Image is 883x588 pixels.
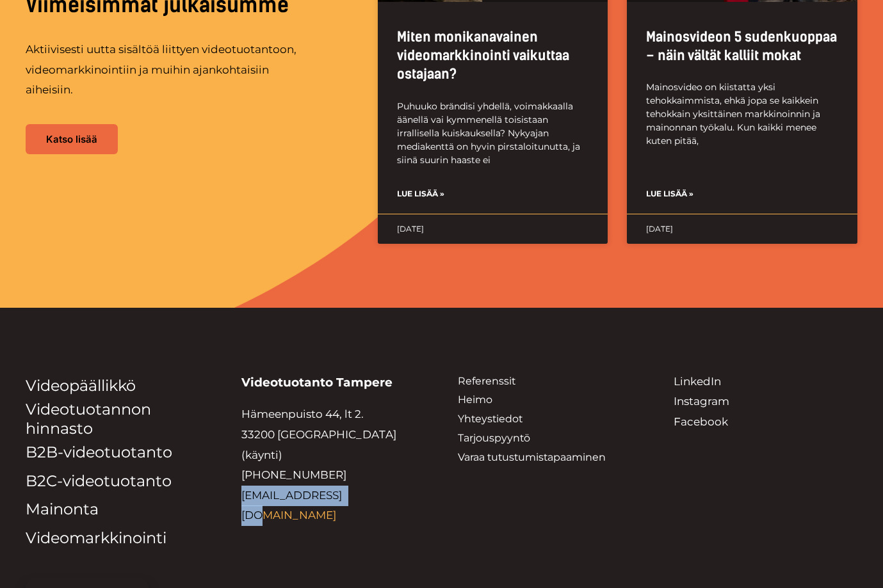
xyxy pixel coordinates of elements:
a: Videopäällikkö [26,376,136,395]
a: Read more about Miten monikanavainen videomarkkinointi vaikuttaa ostajaan? [397,187,444,201]
a: Katso lisää [26,124,118,154]
strong: Videotuotanto Tampere [241,375,393,390]
a: Tarjouspyyntö [458,432,530,444]
a: Mainosvideon 5 sudenkuoppaa – näin vältät kalliit mokat [646,29,837,63]
p: Mainosvideo on kiistatta yksi tehokkaimmista, ehkä jopa se kaikkein tehokkain yksittäinen markkin... [646,81,838,148]
p: Puhuuko brändisi yhdellä, voimakkaalla äänellä vai kymmenellä toisistaan irrallisella kuiskauksel... [397,100,589,167]
a: B2C-videotuotanto [26,472,172,490]
a: [EMAIL_ADDRESS][DOMAIN_NAME] [241,489,342,522]
nav: Valikko [26,372,209,553]
aside: Footer Widget 3 [458,372,642,467]
nav: Valikko [458,372,642,467]
a: Heimo [458,393,492,406]
a: Videotuotannon hinnasto [26,400,151,438]
a: B2B-videotuotanto [26,443,172,461]
a: [PHONE_NUMBER] [241,468,346,481]
a: Videomarkkinointi [26,528,166,547]
p: Hämeenpuisto 44, lt 2. 33200 [GEOGRAPHIC_DATA] (käynti) [241,404,425,525]
p: Aktiivisesti uutta sisältöä liittyen videotuotantoon, videomarkkinointiin ja muihin ajankohtaisii... [26,40,314,100]
a: Yhteystiedot [458,413,523,425]
span: [DATE] [397,224,424,234]
a: Read more about Mainosvideon 5 sudenkuoppaa – näin vältät kalliit mokat [646,187,693,201]
a: Mainonta [26,500,99,518]
a: Varaa tutustumistapaaminen [458,451,606,463]
aside: Footer Widget 2 [26,372,209,553]
a: Referenssit [458,375,515,387]
span: Katso lisää [46,134,97,144]
a: Miten monikanavainen videomarkkinointi vaikuttaa ostajaan? [397,29,569,83]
